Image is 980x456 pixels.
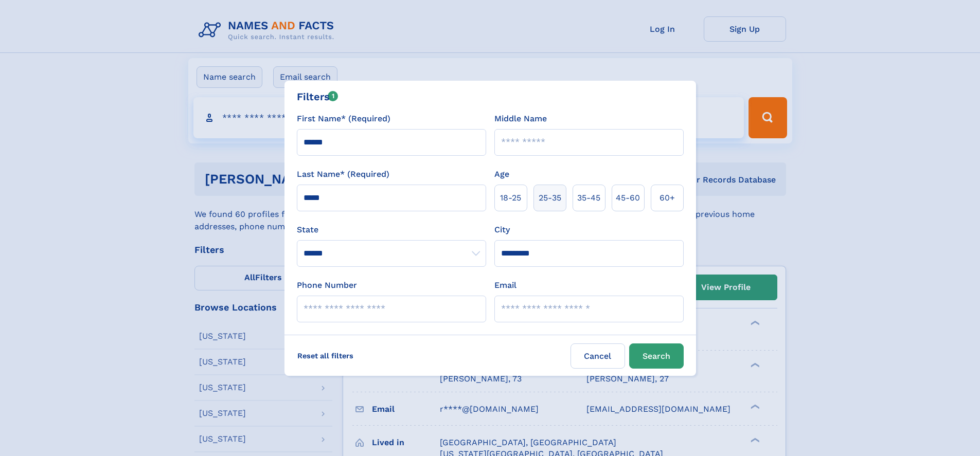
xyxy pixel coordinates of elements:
[539,192,561,204] span: 25‑35
[494,224,510,236] label: City
[616,192,640,204] span: 45‑60
[297,279,357,291] label: Phone Number
[500,192,521,204] span: 18‑25
[291,343,360,368] label: Reset all filters
[660,192,675,204] span: 60+
[297,224,486,236] label: State
[494,279,516,291] label: Email
[494,168,509,180] label: Age
[297,89,338,104] div: Filters
[571,343,625,369] label: Cancel
[297,168,389,180] label: Last Name* (Required)
[297,113,390,125] label: First Name* (Required)
[577,192,600,204] span: 35‑45
[494,113,547,125] label: Middle Name
[629,343,684,369] button: Search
